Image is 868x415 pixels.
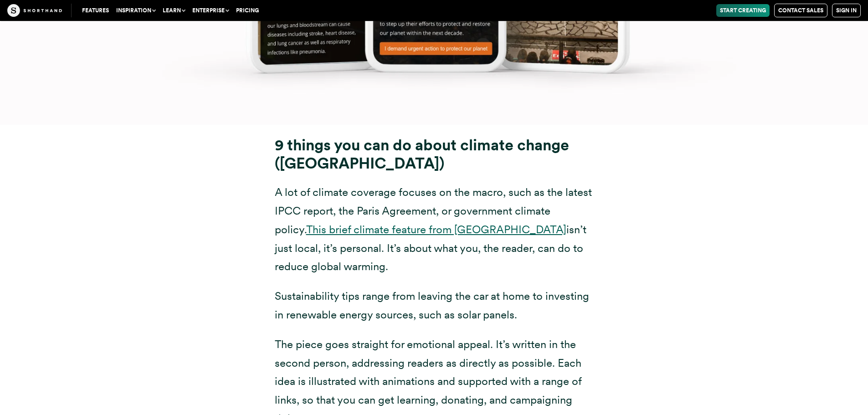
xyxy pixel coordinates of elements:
a: This brief climate feature from [GEOGRAPHIC_DATA] [306,223,566,236]
button: Enterprise [189,4,232,17]
button: Learn [159,4,189,17]
a: Contact Sales [774,4,827,17]
button: Inspiration [113,4,159,17]
a: Sign in [832,4,861,17]
strong: 9 things you can do about climate change ([GEOGRAPHIC_DATA]) [275,136,569,172]
a: Start Creating [716,4,770,17]
img: The Craft [7,4,62,17]
p: A lot of climate coverage focuses on the macro, such as the latest IPCC report, the Paris Agreeme... [275,183,594,276]
a: Features [78,4,113,17]
p: Sustainability tips range from leaving the car at home to investing in renewable energy sources, ... [275,287,594,324]
a: Pricing [232,4,262,17]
